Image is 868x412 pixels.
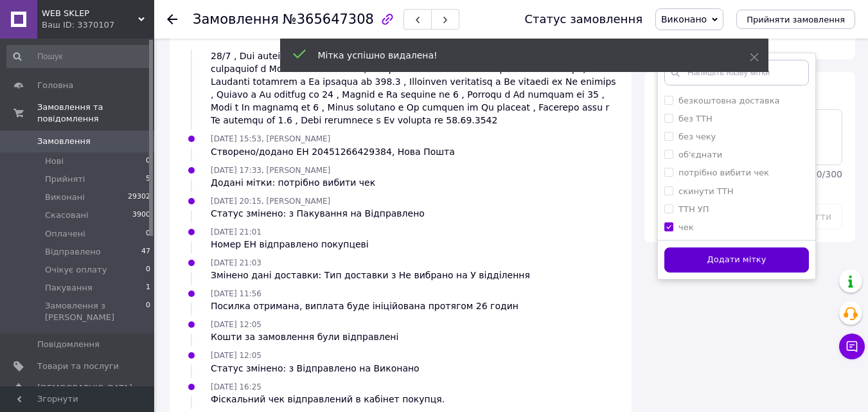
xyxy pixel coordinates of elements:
[37,339,100,350] span: Повідомлення
[146,300,150,323] span: 0
[211,134,330,143] span: [DATE] 15:53, [PERSON_NAME]
[42,8,138,19] span: WEB SKLEP
[146,228,150,240] span: 0
[37,136,91,147] span: Замовлення
[146,282,150,294] span: 1
[211,145,455,158] div: Створено/додано ЕН 20451266429384, Нова Пошта
[128,192,150,203] span: 29302
[839,334,865,359] button: Чат з покупцем
[211,24,619,127] div: Loremip dolo sitametc: Adipis elitsedd e Temporincid (Utlaboreetd mag.), №87 (al 70 en): ad. Mini...
[211,269,530,282] div: Змінено дані доставки: Тип доставки з Не вибрано на У відділення
[45,174,85,185] span: Прийняті
[45,228,85,240] span: Оплачені
[167,13,177,26] div: Повернутися назад
[45,264,107,276] span: Очікує оплату
[211,300,518,312] div: Посилка отримана, виплата буде ініційована протягом 26 годин
[45,210,89,221] span: Скасовані
[211,166,330,175] span: [DATE] 17:33, [PERSON_NAME]
[678,132,716,141] label: без чеку
[146,156,150,167] span: 0
[747,15,845,24] span: Прийняти замовлення
[211,351,261,360] span: [DATE] 12:05
[211,289,261,298] span: [DATE] 11:56
[678,168,769,177] label: потрібно вибити чек
[678,204,709,214] label: ТТН УП
[141,246,150,258] span: 47
[678,222,694,232] label: чек
[661,14,707,24] span: Виконано
[211,330,398,343] div: Кошти за замовлення були відправлені
[805,169,842,179] span: 300 / 300
[146,174,150,185] span: 5
[37,80,73,91] span: Головна
[211,393,445,406] div: Фіскальний чек відправлений в кабінет покупця.
[524,13,642,26] div: Статус замовлення
[678,96,780,105] label: безкоштовна доставка
[211,238,369,251] div: Номер ЕН відправлено покупцеві
[211,362,420,375] div: Статус змінено: з Відправлено на Виконано
[211,320,261,329] span: [DATE] 12:05
[45,156,64,167] span: Нові
[146,264,150,276] span: 0
[211,382,261,391] span: [DATE] 16:25
[45,246,101,258] span: Відправлено
[45,300,146,323] span: Замовлення з [PERSON_NAME]
[211,258,261,267] span: [DATE] 21:03
[318,49,718,62] div: Мітка успішно видалена!
[132,210,150,221] span: 3900
[664,247,809,273] button: Додати мітку
[678,150,722,159] label: об'єднати
[283,12,374,27] span: №365647308
[678,186,733,196] label: скинути ТТН
[37,102,154,125] span: Замовлення та повідомлення
[193,12,279,27] span: Замовлення
[211,197,330,206] span: [DATE] 20:15, [PERSON_NAME]
[211,228,261,237] span: [DATE] 21:01
[45,282,93,294] span: Пакування
[45,192,85,203] span: Виконані
[736,10,855,29] button: Прийняти замовлення
[211,176,375,189] div: Додані мітки: потрібно вибити чек
[211,207,425,220] div: Статус змінено: з Пакування на Відправлено
[37,382,132,394] span: [DEMOGRAPHIC_DATA]
[6,45,152,68] input: Пошук
[678,114,713,123] label: без ТТН
[37,361,119,372] span: Товари та послуги
[42,19,154,31] div: Ваш ID: 3370107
